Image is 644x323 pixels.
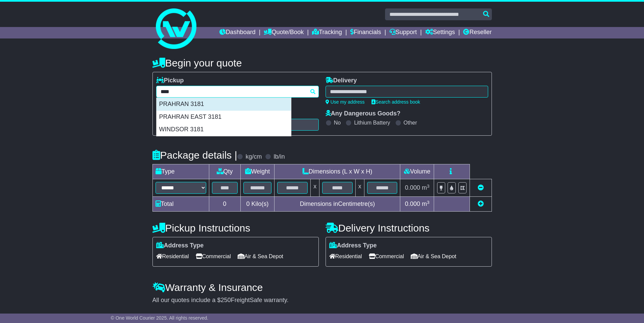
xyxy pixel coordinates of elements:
typeahead: Please provide city [156,86,319,98]
td: Weight [240,164,275,179]
label: Address Type [156,242,204,249]
div: WINDSOR 3181 [157,123,291,136]
span: 0 [246,200,249,207]
a: Add new item [478,200,484,207]
td: Dimensions (L x W x H) [275,164,400,179]
h4: Begin your quote [152,57,492,69]
h4: Pickup Instructions [152,222,319,234]
span: Commercial [196,251,231,262]
td: Kilo(s) [240,197,275,212]
a: Dashboard [219,27,256,38]
span: m [422,200,430,207]
span: Commercial [369,251,404,262]
div: PRAHRAN EAST 3181 [157,111,291,124]
td: x [355,179,364,197]
td: x [311,179,319,197]
a: Settings [425,27,455,38]
h4: Warranty & Insurance [152,282,492,293]
a: Use my address [326,99,365,105]
a: Search address book [372,99,420,105]
a: Reseller [463,27,492,38]
td: Dimensions in Centimetre(s) [275,197,400,212]
div: PRAHRAN 3181 [157,98,291,111]
td: Qty [209,164,240,179]
sup: 3 [427,200,430,205]
label: Address Type [329,242,377,249]
label: Delivery [326,77,357,84]
label: No [334,119,341,126]
a: Support [389,27,417,38]
h4: Package details | [152,150,237,161]
td: Volume [400,164,434,179]
span: 0.000 [405,200,420,207]
h4: Delivery Instructions [326,222,492,234]
a: Remove this item [478,184,484,191]
span: 250 [221,297,231,303]
td: Type [152,164,209,179]
label: lb/in [273,153,285,161]
label: Lithium Battery [354,119,390,126]
span: Residential [156,251,189,262]
sup: 3 [427,184,430,189]
a: Quote/Book [264,27,304,38]
span: © One World Courier 2025. All rights reserved. [111,315,209,321]
label: Other [404,119,417,126]
label: kg/cm [245,153,262,161]
td: Total [152,197,209,212]
a: Financials [350,27,381,38]
span: m [422,184,430,191]
span: Air & Sea Depot [238,251,283,262]
label: Pickup [156,77,184,84]
span: Air & Sea Depot [411,251,456,262]
td: 0 [209,197,240,212]
span: Residential [329,251,362,262]
span: 0.000 [405,184,420,191]
div: All our quotes include a $ FreightSafe warranty. [152,297,492,304]
label: Any Dangerous Goods? [326,110,401,117]
a: Tracking [312,27,342,38]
